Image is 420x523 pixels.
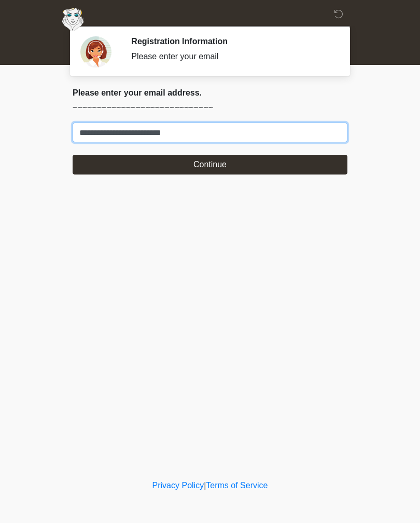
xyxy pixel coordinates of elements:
[80,36,111,68] img: Agent Avatar
[131,50,332,63] div: Please enter your email
[73,88,347,98] h2: Please enter your email address.
[73,102,347,114] p: ~~~~~~~~~~~~~~~~~~~~~~~~~~~~~
[152,481,204,490] a: Privacy Policy
[62,8,83,31] img: Aesthetically Yours Wellness Spa Logo
[204,481,206,490] a: |
[73,155,347,175] button: Continue
[206,481,268,490] a: Terms of Service
[131,36,332,46] h2: Registration Information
